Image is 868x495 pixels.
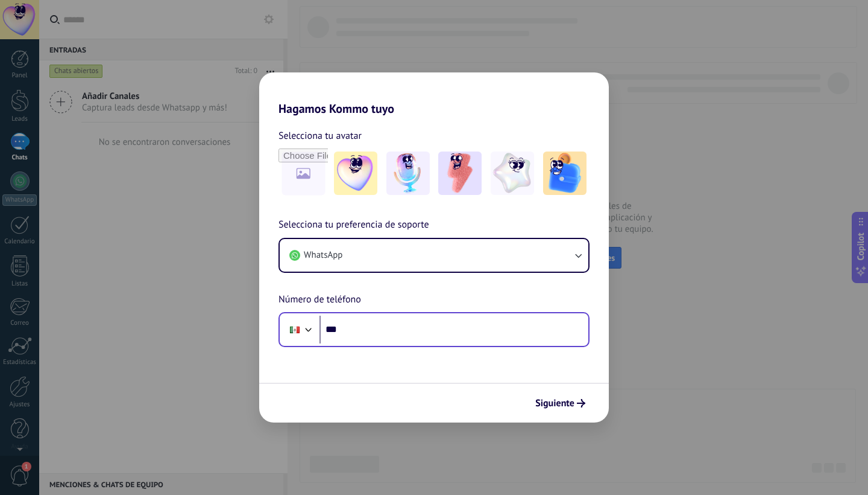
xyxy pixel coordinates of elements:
[386,152,430,195] img: -2.jpeg
[334,152,377,195] img: -1.jpeg
[280,239,588,272] button: WhatsApp
[438,152,482,195] img: -3.jpeg
[278,217,429,233] span: Selecciona tu preferencia de soporte
[283,317,306,342] div: Mexico: + 52
[530,393,591,414] button: Siguiente
[278,292,361,308] span: Número de teléfono
[491,152,534,195] img: -4.jpeg
[278,128,362,144] span: Selecciona tu avatar
[259,72,609,116] h2: Hagamos Kommo tuyo
[535,399,574,407] span: Siguiente
[304,249,342,261] span: WhatsApp
[543,152,587,195] img: -5.jpeg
